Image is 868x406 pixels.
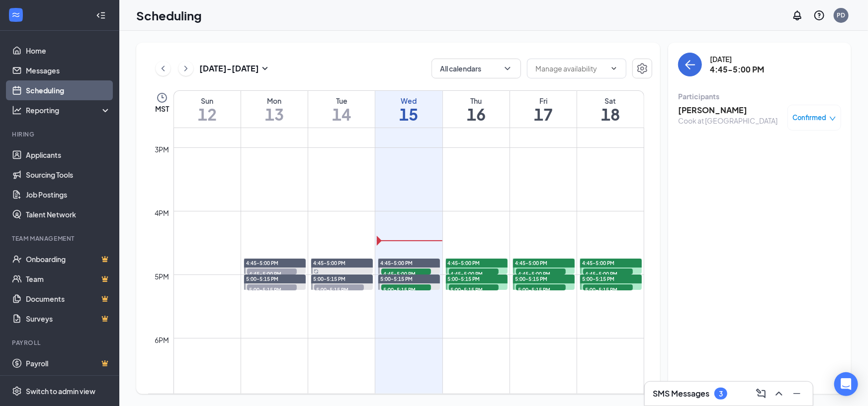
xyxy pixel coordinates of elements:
svg: Collapse [96,10,106,20]
span: down [829,115,836,122]
div: 3pm [153,144,172,155]
a: October 17, 2025 [510,91,577,128]
div: 3 [719,390,723,398]
span: 5:00-5:15 PM [247,284,297,294]
button: ChevronRight [178,61,193,76]
svg: ArrowLeft [684,59,696,70]
a: October 13, 2025 [241,91,308,128]
h1: Scheduling [136,7,202,24]
a: October 15, 2025 [375,91,442,128]
button: back-button [678,53,702,76]
span: 5:00-5:15 PM [449,284,499,294]
div: Team Management [12,234,109,243]
a: OnboardingCrown [26,249,111,269]
h1: 17 [510,106,577,123]
a: October 12, 2025 [174,91,241,128]
svg: ComposeMessage [755,388,767,400]
button: Minimize [789,386,805,402]
svg: ChevronRight [181,63,191,74]
svg: Sync [314,269,319,274]
a: Scheduling [26,80,111,100]
a: October 14, 2025 [308,91,375,128]
a: SurveysCrown [26,309,111,329]
a: Sourcing Tools [26,165,111,185]
div: Thu [443,96,510,106]
a: Messages [26,61,111,80]
svg: QuestionInfo [813,9,825,21]
span: 5:00-5:15 PM [381,284,431,294]
div: 6pm [153,335,172,345]
h1: 14 [308,106,375,123]
a: Job Postings [26,185,111,204]
a: Home [26,41,111,61]
span: 5:00-5:15 PM [516,284,566,294]
h3: SMS Messages [653,388,709,399]
a: TeamCrown [26,269,111,289]
span: 5:00-5:15 PM [246,275,278,282]
h1: 18 [577,106,644,123]
span: 5:00-5:15 PM [313,275,346,282]
span: MST [155,104,169,114]
svg: ChevronDown [503,64,513,73]
div: Participants [678,91,841,101]
h3: [PERSON_NAME] [678,105,778,116]
div: Sat [577,96,644,106]
svg: SmallChevronDown [259,63,271,74]
button: Settings [632,59,652,78]
button: ChevronUp [771,386,787,402]
span: 5:00-5:15 PM [448,275,480,282]
div: PD [837,11,846,19]
svg: Analysis [12,105,22,115]
span: 4:45-5:00 PM [516,269,566,278]
svg: Minimize [791,388,803,400]
div: Cook at [GEOGRAPHIC_DATA] [678,116,778,126]
div: Wed [375,96,442,106]
a: October 16, 2025 [443,91,510,128]
span: 5:00-5:15 PM [583,284,633,294]
div: 4pm [153,207,172,218]
span: 5:00-5:15 PM [314,284,364,294]
h3: [DATE] - [DATE] [199,63,259,74]
a: DocumentsCrown [26,289,111,309]
span: 4:45-5:00 PM [515,260,547,267]
span: 4:45-5:00 PM [449,269,499,278]
a: October 18, 2025 [577,91,644,128]
span: 4:45-5:00 PM [448,260,480,267]
span: 4:45-5:00 PM [246,260,278,267]
span: 4:45-5:00 PM [247,269,297,278]
h1: 15 [375,106,442,123]
h1: 16 [443,106,510,123]
h1: 13 [241,106,308,123]
div: Hiring [12,130,109,138]
span: 4:45-5:00 PM [582,260,614,267]
svg: ChevronDown [610,65,618,72]
span: 5:00-5:15 PM [515,275,547,282]
div: Fri [510,96,577,106]
div: Switch to admin view [26,386,95,396]
h3: 4:45-5:00 PM [710,64,764,75]
span: 5:00-5:15 PM [582,275,614,282]
div: Payroll [12,338,109,347]
svg: Settings [12,386,22,396]
div: Reporting [26,105,111,115]
button: All calendarsChevronDown [432,59,521,78]
span: 4:45-5:00 PM [380,260,413,267]
svg: ChevronUp [773,388,785,400]
svg: ChevronLeft [158,63,168,74]
div: Open Intercom Messenger [834,372,858,396]
span: 4:45-5:00 PM [583,269,633,278]
div: [DATE] [710,54,764,64]
a: Talent Network [26,204,111,224]
svg: Clock [156,92,168,104]
svg: Settings [636,63,648,74]
span: 5:00-5:15 PM [380,275,413,282]
div: Tue [308,96,375,106]
span: Confirmed [793,113,827,123]
button: ChevronLeft [156,61,171,76]
span: 4:45-5:00 PM [381,269,431,278]
span: 4:45-5:00 PM [313,260,346,267]
div: Mon [241,96,308,106]
a: Applicants [26,145,111,165]
button: ComposeMessage [753,386,769,402]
